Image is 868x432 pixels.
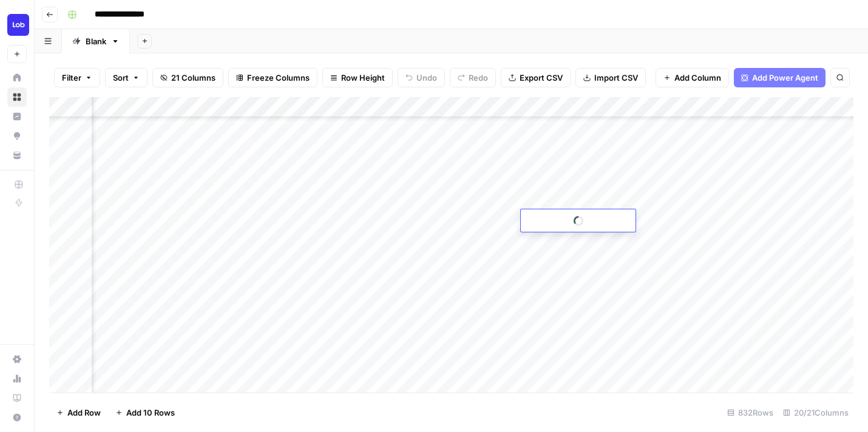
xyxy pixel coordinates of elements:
span: Row Height [341,72,385,84]
button: Row Height [322,68,393,87]
a: Settings [7,349,27,369]
button: Freeze Columns [228,68,317,87]
span: Import CSV [594,72,638,84]
button: Workspace: Lob [7,10,27,40]
div: Blank [86,35,106,47]
a: Usage [7,369,27,388]
button: Sort [105,68,147,87]
a: Home [7,68,27,87]
a: Blank [62,29,130,53]
button: Add Column [656,68,729,87]
a: Learning Hub [7,388,27,408]
button: Add Row [49,403,108,422]
button: Filter [54,68,100,87]
span: Add Column [674,72,721,84]
button: Undo [398,68,445,87]
span: Undo [416,72,437,84]
a: Insights [7,107,27,126]
a: Your Data [7,146,27,165]
button: Add 10 Rows [108,403,182,422]
span: Redo [469,72,488,84]
div: 832 Rows [722,403,778,422]
img: Lob Logo [7,14,29,36]
span: Export CSV [520,72,563,84]
span: Sort [113,72,129,84]
button: Help + Support [7,408,27,427]
button: Add Power Agent [734,68,826,87]
a: Browse [7,87,27,107]
span: Add Row [67,407,101,419]
div: 20/21 Columns [778,403,853,422]
span: Filter [62,72,81,84]
button: Export CSV [501,68,571,87]
button: 21 Columns [152,68,223,87]
button: Redo [450,68,496,87]
span: Add Power Agent [752,72,818,84]
span: Add 10 Rows [126,407,175,419]
a: Opportunities [7,126,27,146]
span: 21 Columns [171,72,215,84]
span: Freeze Columns [247,72,310,84]
button: Import CSV [575,68,646,87]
